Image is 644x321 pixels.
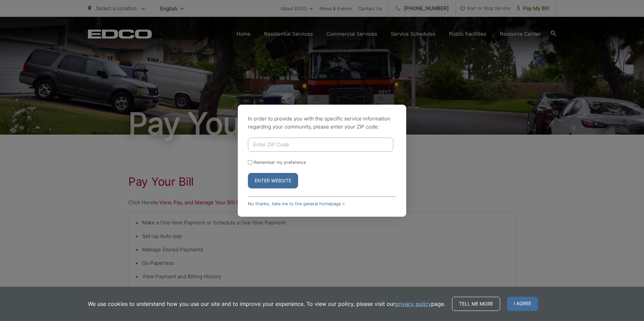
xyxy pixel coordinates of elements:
[395,300,431,308] a: privacy policy
[248,201,345,206] a: No thanks, take me to the general homepage >
[248,115,396,131] p: In order to provide you with the specific service information regarding your community, please en...
[507,297,538,311] span: I agree
[452,297,500,311] a: Tell me more
[248,173,298,188] button: Enter Website
[254,160,306,165] label: Remember my preference
[88,300,445,308] p: We use cookies to understand how you use our site and to improve your experience. To view our pol...
[248,138,393,152] input: Enter ZIP Code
